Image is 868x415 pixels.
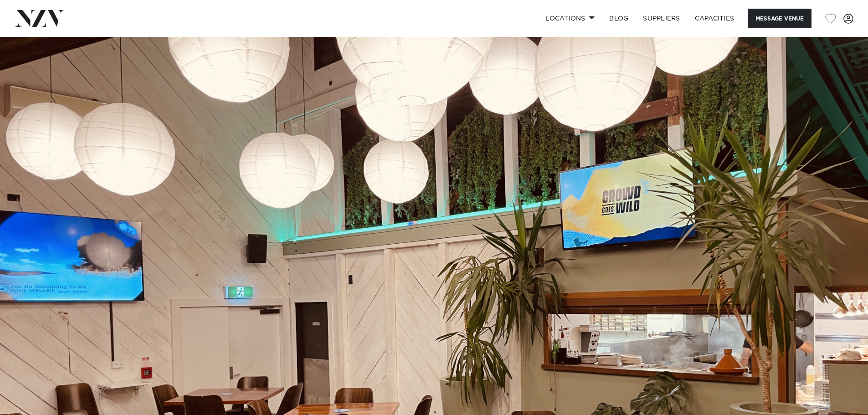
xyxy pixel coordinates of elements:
[636,9,687,28] a: SUPPLIERS
[748,9,812,28] button: Message Venue
[602,9,636,28] a: BLOG
[688,9,742,28] a: Capacities
[15,10,64,26] img: nzv-logo.png
[538,9,602,28] a: Locations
